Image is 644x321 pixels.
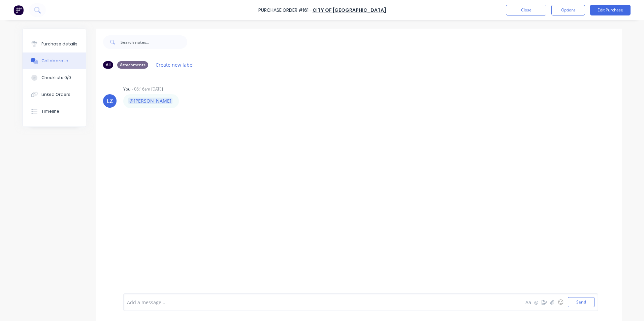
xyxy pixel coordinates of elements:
[41,41,77,47] div: Purchase details
[107,97,113,105] div: LZ
[13,5,24,15] img: Factory
[41,75,71,81] div: Checklists 0/0
[313,7,386,13] a: City of [GEOGRAPHIC_DATA]
[590,5,631,15] button: Edit Purchase
[23,52,86,69] button: Collaborate
[551,5,585,15] button: Options
[506,5,546,15] button: Close
[23,103,86,120] button: Timeline
[23,86,86,103] button: Linked Orders
[103,61,113,69] div: All
[123,86,130,92] div: You
[556,298,565,306] button: ☺
[23,69,86,86] button: Checklists 0/0
[568,297,594,307] button: Send
[532,298,540,306] button: @
[258,7,312,14] div: Purchase Order #161 -
[117,61,148,69] div: Attachments
[152,60,197,69] button: Create new label
[128,98,172,104] span: @[PERSON_NAME]
[524,298,532,306] button: Aa
[41,58,68,64] div: Collaborate
[41,108,59,114] div: Timeline
[132,86,163,92] div: - 06:16am [DATE]
[41,92,70,98] div: Linked Orders
[121,35,187,49] input: Search notes...
[23,36,86,52] button: Purchase details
